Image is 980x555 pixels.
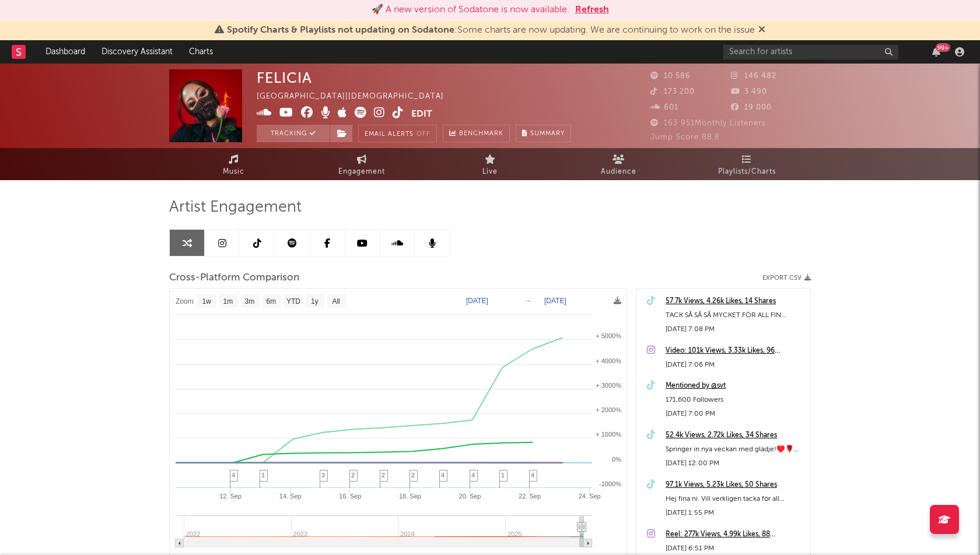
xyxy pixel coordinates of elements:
span: Engagement [338,165,385,179]
div: [DATE] 7:06 PM [666,358,804,372]
text: 16. Sep [339,493,361,500]
span: 146 482 [731,72,776,80]
text: 12. Sep [219,493,242,500]
button: Tracking [257,125,330,142]
span: Jump Score: 88.8 [650,134,720,141]
text: 3m [245,297,255,305]
a: 57.7k Views, 4.26k Likes, 14 Shares [666,294,804,308]
button: Edit [411,107,432,121]
span: 2 [381,472,385,479]
span: 4 [441,472,444,479]
button: Refresh [575,3,609,17]
span: Artist Engagement [169,201,302,215]
text: + 3000% [596,382,621,389]
button: Email AlertsOff [358,125,437,142]
div: [DATE] 12:00 PM [666,456,804,470]
a: Reel: 277k Views, 4.99k Likes, 88 Comments [666,528,804,542]
text: 18. Sep [399,493,421,500]
a: 97.1k Views, 5.23k Likes, 50 Shares [666,478,804,492]
span: 1 [501,472,505,479]
text: → [524,297,531,305]
text: 0% [612,456,621,463]
a: Charts [181,40,221,64]
text: YTD [286,297,300,305]
a: Video: 101k Views, 3.33k Likes, 96 Comments [666,344,804,358]
a: Discovery Assistant [93,40,181,64]
div: [DATE] 1:55 PM [666,506,804,520]
text: All [332,297,339,305]
span: : Some charts are now updating. We are continuing to work on the issue [227,26,755,35]
div: TACK SÅ SÅ SÅ MYCKET FÖR ALL FIN RESPONS JAG FÅTT. I LOVE YOU!!!🥹❤️❤️ [666,308,804,322]
span: 2 [351,472,355,479]
span: 19 000 [731,104,772,111]
text: -1000% [599,480,621,487]
text: + 4000% [596,357,621,364]
span: 163 951 Monthly Listeners [650,120,766,127]
span: Benchmark [459,127,503,141]
span: Dismiss [758,26,765,35]
span: Cross-Platform Comparison [169,271,299,285]
span: 3 [321,472,325,479]
span: Playlists/Charts [718,165,776,179]
a: Music [169,148,297,180]
a: Mentioned by @svt [666,379,804,393]
a: Playlists/Charts [682,148,811,180]
text: 1m [223,297,233,305]
text: 22. Sep [519,493,541,500]
a: Live [426,148,554,180]
span: Music [223,165,244,179]
button: 99+ [932,47,940,57]
a: Dashboard [37,40,93,64]
div: Hej fina ni. Vill verkligen tacka för all support och kärlek ni givit mig på denna nya resa. Det ... [666,492,804,506]
span: 1 [261,472,265,479]
text: 1y [311,297,318,305]
button: Summary [516,125,571,142]
div: [DATE] 7:00 PM [666,407,804,421]
text: 6m [267,297,276,305]
span: Live [482,165,498,179]
text: 24. Sep [579,493,601,500]
span: 4 [531,472,534,479]
span: 4 [232,472,235,479]
span: 2 [411,472,415,479]
span: 173 200 [650,88,695,96]
input: Search for artists [723,45,898,59]
text: 1w [202,297,212,305]
a: 52.4k Views, 2.72k Likes, 34 Shares [666,428,804,442]
text: [DATE] [544,297,566,305]
text: [DATE] [466,297,488,305]
div: 99 + [936,43,950,52]
span: 3 490 [731,88,767,96]
span: 601 [650,104,678,111]
text: + 2000% [596,406,621,413]
text: + 5000% [596,332,621,339]
span: Summary [530,131,565,137]
div: [GEOGRAPHIC_DATA] | [DEMOGRAPHIC_DATA] [257,90,457,104]
div: FELICIA [257,69,312,86]
div: Springer in nya veckan med glädje!♥️🌹 #newmusic #felicia #blackwidow [666,442,804,456]
text: 14. Sep [279,493,302,500]
text: 20. Sep [459,493,481,500]
em: Off [416,131,430,138]
button: Export CSV [762,275,811,282]
text: Zoom [176,297,194,305]
text: + 1000% [596,431,621,438]
div: 171,600 Followers [666,393,804,407]
a: Audience [554,148,682,180]
span: Spotify Charts & Playlists not updating on Sodatone [227,26,454,35]
span: 4 [471,472,475,479]
div: [DATE] 7:08 PM [666,322,804,336]
span: Audience [601,165,636,179]
span: 10 586 [650,72,691,80]
a: Benchmark [443,125,510,142]
a: Engagement [297,148,426,180]
div: 🚀 A new version of Sodatone is now available. [372,3,569,17]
